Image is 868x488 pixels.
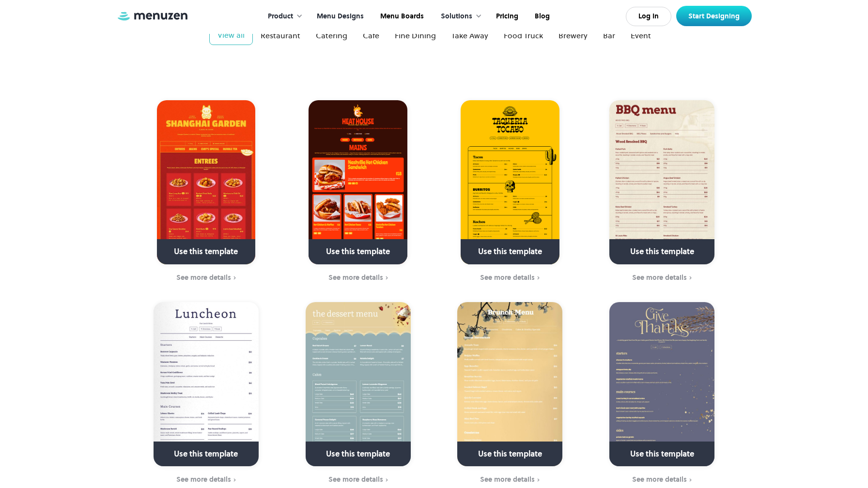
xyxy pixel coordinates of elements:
a: See more details [440,474,580,485]
a: Menu Boards [371,1,431,31]
a: Blog [526,1,557,31]
a: Start Designing [676,6,752,26]
div: See more details [632,475,687,483]
div: See more details [480,274,535,281]
a: Use this template [609,302,714,466]
div: Product [268,11,293,22]
a: See more details [136,474,276,485]
a: Use this template [461,100,559,264]
div: See more details [176,274,231,281]
a: Use this template [154,302,259,466]
div: Brewery [558,30,588,41]
div: Event [631,30,651,41]
div: See more details [480,475,535,483]
div: Cafe [363,30,379,41]
a: See more details [288,273,428,283]
div: Food Truck [504,30,543,41]
a: Use this template [457,302,562,466]
div: Product [258,1,308,31]
a: See more details [440,273,580,283]
a: See more details [136,273,276,283]
div: Take Away [451,30,488,41]
div: Catering [316,30,347,41]
a: See more details [592,474,732,485]
a: Use this template [306,302,411,466]
a: Use this template [309,100,407,264]
a: Pricing [487,1,526,31]
div: Solutions [441,11,472,22]
div: See more details [328,475,383,483]
a: Menu Designs [308,1,371,31]
div: Fine Dining [395,30,436,41]
div: See more details [176,475,231,483]
div: See more details [632,274,687,281]
div: Solutions [431,1,487,31]
div: See more details [328,274,383,281]
div: Restaurant [261,30,300,41]
a: Log In [626,7,671,26]
a: Use this template [157,100,255,264]
a: Use this template [609,100,714,264]
a: See more details [592,273,732,283]
div: View all [217,29,245,41]
div: Bar [603,30,615,41]
a: See more details [288,474,428,485]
